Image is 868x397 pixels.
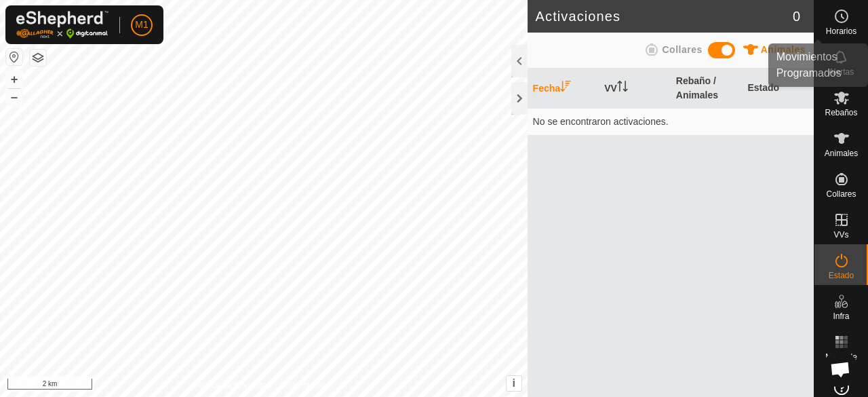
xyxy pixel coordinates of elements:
span: Infra [833,312,849,320]
p-sorticon: Activar para ordenar [617,83,628,94]
button: Restablecer Mapa [6,49,22,65]
th: Fecha [528,69,599,109]
span: Animales [825,149,858,157]
button: – [6,89,22,105]
button: Capas del Mapa [30,50,46,66]
td: No se encontraron activaciones. [528,108,814,135]
span: Horarios [826,27,856,35]
span: Estado [829,271,854,280]
img: Logo Gallagher [16,11,108,39]
a: Contáctenos [288,379,334,392]
a: Política de Privacidad [193,379,271,392]
button: + [6,71,22,88]
button: i [507,376,521,391]
p-sorticon: Activar para ordenar [560,83,571,94]
span: VVs [833,231,848,239]
span: Alertas [829,68,854,76]
h2: Activaciones [536,8,793,24]
span: M1 [135,18,148,32]
span: Rebaños [825,109,857,117]
span: i [512,377,515,389]
th: VV [599,69,671,109]
span: Collares [662,44,702,55]
span: Mapa de Calor [818,353,865,369]
div: Chat abierto [822,351,859,387]
span: Collares [826,190,856,198]
th: Rebaño / Animales [671,69,743,109]
span: Animales [761,44,806,55]
span: 0 [793,6,800,26]
th: Estado [742,69,814,109]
